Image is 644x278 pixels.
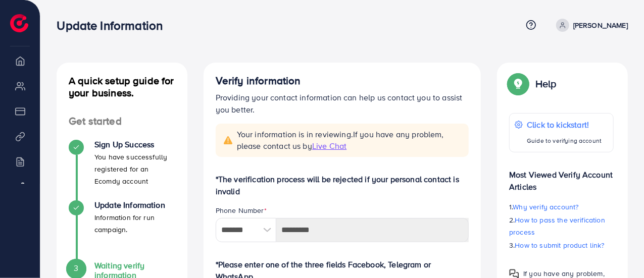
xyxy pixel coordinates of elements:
span: If you have any problem, please contact us by [237,129,444,151]
h4: A quick setup guide for your business. [57,75,187,99]
p: Providing your contact information can help us contact you to assist you better. [216,91,469,116]
h4: Get started [57,115,187,128]
p: *The verification process will be rejected if your personal contact is invalid [216,173,469,197]
h4: Sign Up Success [94,140,175,149]
label: Phone Number [216,205,267,215]
p: Help [535,78,557,90]
p: Guide to verifying account [527,135,602,147]
iframe: Chat [601,233,636,270]
span: How to submit product link? [515,240,605,250]
img: Popup guide [509,75,527,93]
span: Why verify account? [513,202,579,212]
p: 3. [509,239,614,251]
p: Information for run campaign. [94,211,175,236]
span: 3 [74,262,78,274]
li: Update Information [57,200,187,261]
p: Most Viewed Verify Account Articles [509,160,614,193]
h4: Update Information [94,200,175,210]
p: You have successfully registered for an Ecomdy account [94,151,175,187]
span: How to pass the verification process [509,215,605,237]
h4: Verify information [216,75,469,87]
span: Your information is in reviewing. [237,129,463,152]
p: [PERSON_NAME] [573,19,628,31]
p: 2. [509,214,614,238]
p: 1. [509,201,614,213]
span: Live Chat [312,140,346,151]
img: alert [224,136,233,144]
li: Sign Up Success [57,140,187,200]
a: [PERSON_NAME] [552,19,628,32]
h3: Update Information [57,18,171,33]
p: Click to kickstart! [527,119,602,131]
img: logo [10,14,28,32]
